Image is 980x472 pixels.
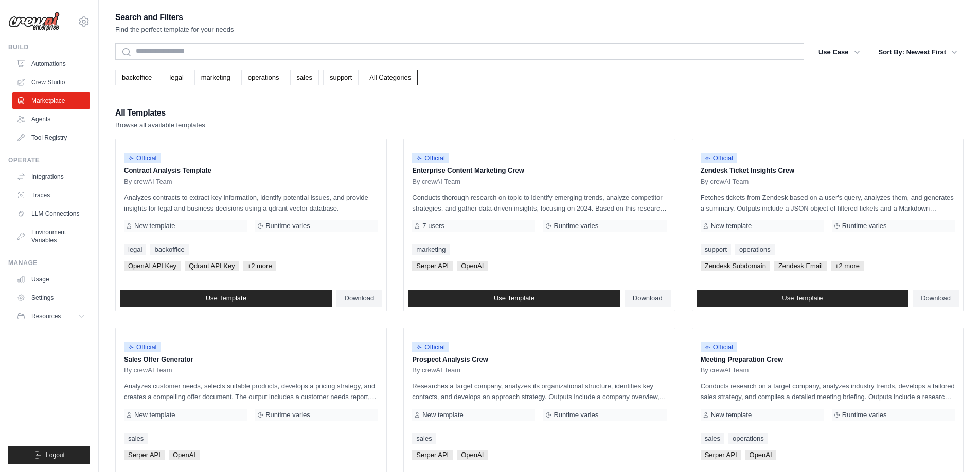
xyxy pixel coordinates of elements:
[711,222,752,230] span: New template
[728,433,768,444] a: operations
[115,120,205,130] p: Browse all available templates
[124,381,378,402] p: Analyzes customer needs, selects suitable products, develops a pricing strategy, and creates a co...
[115,10,234,25] h2: Search and Filters
[872,43,964,62] button: Sort By: Newest First
[701,433,724,444] a: sales
[701,342,738,352] span: Official
[124,342,161,352] span: Official
[323,70,359,85] a: support
[12,92,90,109] a: Marketplace
[457,261,488,271] span: OpenAI
[701,381,955,402] p: Conducts research on a target company, analyzes industry trends, develops a tailored sales strate...
[412,354,666,365] p: Prospect Analysis Crew
[412,165,666,176] p: Enterprise Content Marketing Crew
[243,261,276,271] span: +2 more
[697,290,909,307] a: Use Template
[31,312,61,320] span: Resources
[412,244,450,255] a: marketing
[12,187,90,203] a: Traces
[412,192,666,214] p: Conducts thorough research on topic to identify emerging trends, analyze competitor strategies, a...
[842,222,887,230] span: Runtime varies
[115,70,158,85] a: backoffice
[701,153,738,163] span: Official
[412,433,436,444] a: sales
[8,43,90,51] div: Build
[701,450,741,460] span: Serper API
[12,308,90,325] button: Resources
[412,381,666,402] p: Researches a target company, analyzes its organizational structure, identifies key contacts, and ...
[774,261,827,271] span: Zendesk Email
[120,290,332,307] a: Use Template
[150,244,188,255] a: backoffice
[701,366,749,374] span: By crewAI Team
[701,244,731,255] a: support
[745,450,776,460] span: OpenAI
[735,244,775,255] a: operations
[124,165,378,176] p: Contract Analysis Template
[812,43,866,62] button: Use Case
[782,294,823,303] span: Use Template
[701,354,955,365] p: Meeting Preparation Crew
[12,205,90,222] a: LLM Connections
[12,129,90,146] a: Tool Registry
[115,25,234,35] p: Find the perfect template for your needs
[345,294,375,303] span: Download
[12,168,90,185] a: Integrations
[124,192,378,214] p: Analyzes contracts to extract key information, identify potential issues, and provide insights fo...
[412,178,460,186] span: By crewAI Team
[265,222,310,230] span: Runtime varies
[124,354,378,365] p: Sales Offer Generator
[12,55,90,72] a: Automations
[422,411,463,419] span: New template
[842,411,887,419] span: Runtime varies
[8,446,90,464] button: Logout
[124,366,172,374] span: By crewAI Team
[12,111,90,127] a: Agents
[265,411,310,419] span: Runtime varies
[290,70,319,85] a: sales
[336,290,383,307] a: Download
[701,165,955,176] p: Zendesk Ticket Insights Crew
[115,106,205,120] h2: All Templates
[554,411,598,419] span: Runtime varies
[412,366,460,374] span: By crewAI Team
[8,156,90,164] div: Operate
[554,222,598,230] span: Runtime varies
[633,294,663,303] span: Download
[457,450,488,460] span: OpenAI
[134,411,175,419] span: New template
[12,74,90,90] a: Crew Studio
[8,259,90,267] div: Manage
[412,153,449,163] span: Official
[124,433,148,444] a: sales
[12,224,90,249] a: Environment Variables
[701,261,770,271] span: Zendesk Subdomain
[412,342,449,352] span: Official
[494,294,534,303] span: Use Template
[921,294,951,303] span: Download
[185,261,239,271] span: Qdrant API Key
[46,451,65,459] span: Logout
[124,261,181,271] span: OpenAI API Key
[194,70,237,85] a: marketing
[124,178,172,186] span: By crewAI Team
[12,290,90,306] a: Settings
[124,153,161,163] span: Official
[8,12,60,31] img: Logo
[169,450,200,460] span: OpenAI
[625,290,671,307] a: Download
[163,70,190,85] a: legal
[711,411,752,419] span: New template
[363,70,418,85] a: All Categories
[12,271,90,288] a: Usage
[701,178,749,186] span: By crewAI Team
[124,244,146,255] a: legal
[408,290,620,307] a: Use Template
[913,290,959,307] a: Download
[412,450,453,460] span: Serper API
[241,70,286,85] a: operations
[831,261,864,271] span: +2 more
[206,294,246,303] span: Use Template
[412,261,453,271] span: Serper API
[422,222,444,230] span: 7 users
